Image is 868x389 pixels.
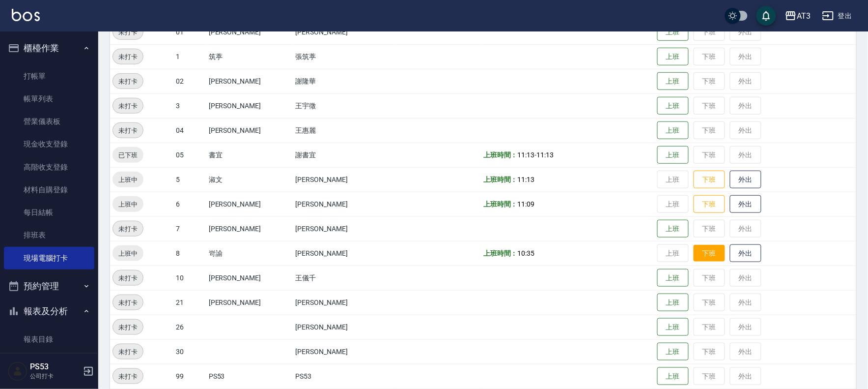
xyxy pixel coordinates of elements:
[173,290,206,315] td: 21
[730,195,761,213] button: 外出
[206,20,293,44] td: [PERSON_NAME]
[657,48,689,66] button: 上班
[173,44,206,69] td: 1
[173,216,206,241] td: 7
[4,133,94,155] a: 現金收支登錄
[694,245,725,262] button: 下班
[112,175,143,185] span: 上班中
[113,322,143,332] span: 未打卡
[4,351,94,373] a: 店家日報表
[483,249,518,257] b: 上班時間：
[657,23,689,41] button: 上班
[113,101,143,111] span: 未打卡
[4,201,94,224] a: 每日結帳
[293,20,394,44] td: [PERSON_NAME]
[797,10,811,22] div: AT3
[657,269,689,287] button: 上班
[173,315,206,339] td: 26
[4,224,94,246] a: 排班表
[694,195,725,213] button: 下班
[112,248,143,259] span: 上班中
[293,339,394,364] td: [PERSON_NAME]
[206,241,293,266] td: 岢諭
[113,52,143,62] span: 未打卡
[206,69,293,93] td: [PERSON_NAME]
[112,199,143,209] span: 上班中
[206,143,293,167] td: 書宜
[112,150,143,160] span: 已下班
[4,156,94,179] a: 高階收支登錄
[518,151,535,159] span: 11:13
[293,143,394,167] td: 謝書宜
[293,93,394,118] td: 王宇徵
[173,241,206,266] td: 8
[657,121,689,140] button: 上班
[293,315,394,339] td: [PERSON_NAME]
[206,44,293,69] td: 筑葶
[657,318,689,336] button: 上班
[12,9,40,21] img: Logo
[206,167,293,192] td: 淑文
[113,298,143,308] span: 未打卡
[4,65,94,88] a: 打帳單
[293,167,394,192] td: [PERSON_NAME]
[173,20,206,44] td: 01
[483,151,518,159] b: 上班時間：
[113,76,143,87] span: 未打卡
[537,151,554,159] span: 11:13
[293,364,394,389] td: PS53
[173,167,206,192] td: 5
[657,146,689,164] button: 上班
[8,361,28,381] img: Person
[206,266,293,290] td: [PERSON_NAME]
[206,290,293,315] td: [PERSON_NAME]
[4,88,94,110] a: 帳單列表
[730,171,761,189] button: 外出
[113,273,143,283] span: 未打卡
[293,118,394,143] td: 王惠麗
[4,299,94,324] button: 報表及分析
[173,192,206,216] td: 6
[730,244,761,263] button: 外出
[657,220,689,238] button: 上班
[4,35,94,61] button: 櫃檯作業
[4,110,94,133] a: 營業儀表板
[173,364,206,389] td: 99
[293,266,394,290] td: 王儀千
[483,200,518,208] b: 上班時間：
[518,200,535,208] span: 11:09
[657,294,689,312] button: 上班
[4,179,94,201] a: 材料自購登錄
[818,7,856,25] button: 登出
[293,192,394,216] td: [PERSON_NAME]
[657,72,689,90] button: 上班
[113,125,143,136] span: 未打卡
[173,143,206,167] td: 05
[518,249,535,257] span: 10:35
[694,171,725,189] button: 下班
[113,224,143,234] span: 未打卡
[518,176,535,183] span: 11:13
[293,69,394,93] td: 謝隆華
[113,371,143,382] span: 未打卡
[481,143,655,167] td: -
[206,216,293,241] td: [PERSON_NAME]
[483,176,518,183] b: 上班時間：
[173,93,206,118] td: 3
[173,266,206,290] td: 10
[781,6,814,26] button: AT3
[30,362,80,372] h5: PS53
[4,247,94,269] a: 現場電腦打卡
[4,273,94,299] button: 預約管理
[113,27,143,37] span: 未打卡
[657,367,689,386] button: 上班
[173,69,206,93] td: 02
[293,44,394,69] td: 張筑葶
[173,339,206,364] td: 30
[293,241,394,266] td: [PERSON_NAME]
[293,216,394,241] td: [PERSON_NAME]
[657,343,689,361] button: 上班
[113,347,143,357] span: 未打卡
[293,290,394,315] td: [PERSON_NAME]
[657,97,689,115] button: 上班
